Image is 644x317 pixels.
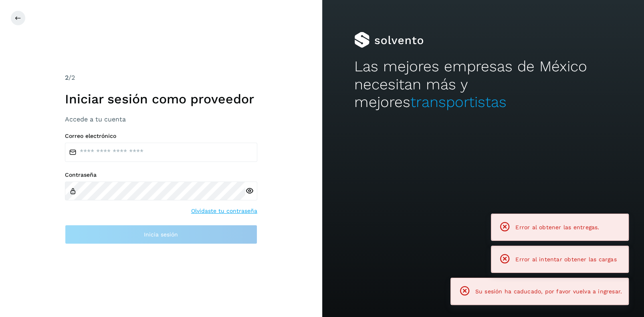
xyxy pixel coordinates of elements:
[65,172,257,178] label: Contraseña
[65,225,257,244] button: Inicia sesión
[144,232,178,237] span: Inicia sesión
[65,73,257,83] div: /2
[475,288,622,295] span: Su sesión ha caducado, por favor vuelva a ingresar.
[65,91,257,107] h1: Iniciar sesión como proveedor
[410,93,507,111] span: transportistas
[191,207,257,215] a: Olvidaste tu contraseña
[515,256,616,262] span: Error al intentar obtener las cargas
[65,115,257,123] h3: Accede a tu cuenta
[354,58,612,111] h2: Las mejores empresas de México necesitan más y mejores
[515,224,599,230] span: Error al obtener las entregas.
[65,74,69,81] span: 2
[65,133,257,139] label: Correo electrónico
